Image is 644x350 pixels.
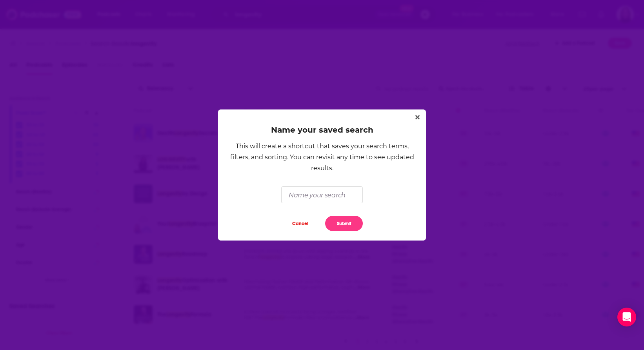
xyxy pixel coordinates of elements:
[617,308,636,326] div: Open Intercom Messenger
[271,125,373,135] h2: Name your saved search
[412,113,423,122] button: Close
[325,216,363,231] button: Submit
[281,216,319,231] button: Cancel
[281,186,362,203] input: Name your search
[227,141,417,174] div: This will create a shortcut that saves your search terms, filters, and sorting. You can revisit a...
